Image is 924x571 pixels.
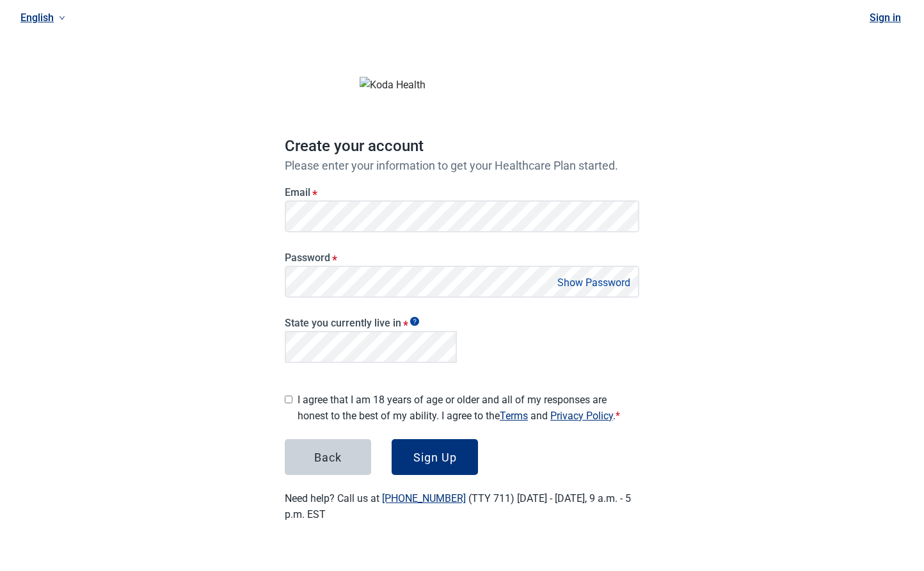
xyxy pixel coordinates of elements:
div: Sign Up [413,451,457,463]
span: Required field [616,410,620,422]
button: Show Password [554,274,634,291]
h1: Create your account [285,134,639,159]
a: Privacy Policy [550,410,613,422]
a: Sign in [870,12,901,24]
label: Password [285,252,639,264]
label: Need help? Call us at (TTY 711) [DATE] - [DATE], 9 a.m. - 5 p.m. EST [285,492,631,520]
label: State you currently live in [285,317,457,329]
p: Please enter your information to get your Healthcare Plan started. [285,159,639,172]
div: Back [314,451,342,463]
a: Terms [500,410,528,422]
img: Koda Health [360,77,564,93]
span: Show tooltip [410,317,419,326]
a: Current language: English [15,7,70,28]
button: Back [285,439,371,475]
span: down [59,15,65,21]
main: Main content [254,20,670,553]
button: Sign Up [392,439,478,475]
label: Email [285,186,639,198]
label: I agree that I am 18 years of age or older and all of my responses are honest to the best of my a... [298,392,639,424]
a: [PHONE_NUMBER] [382,492,466,504]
